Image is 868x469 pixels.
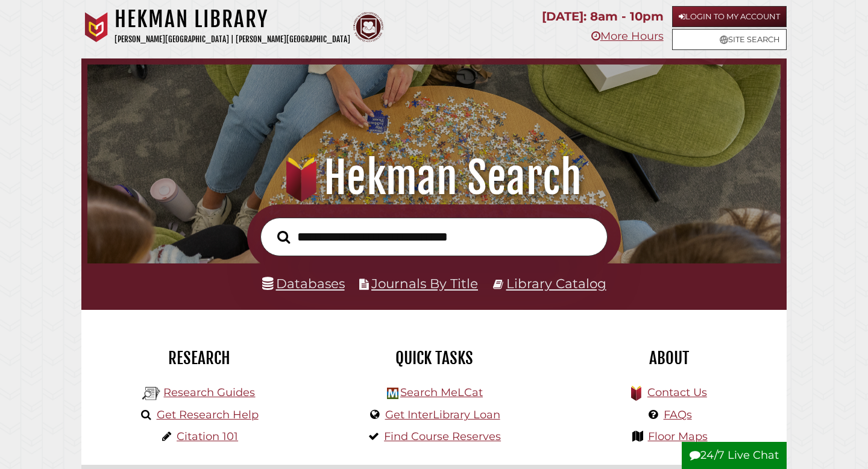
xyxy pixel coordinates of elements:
img: Hekman Library Logo [142,385,160,403]
a: Get InterLibrary Loan [385,408,500,421]
a: Library Catalog [506,275,606,291]
a: Site Search [672,29,787,50]
img: Hekman Library Logo [387,388,398,399]
h1: Hekman Search [101,151,768,204]
a: Login to My Account [672,6,787,27]
h2: Quick Tasks [325,348,542,368]
img: Calvin University [81,12,112,42]
a: More Hours [591,30,664,43]
p: [DATE]: 8am - 10pm [542,6,664,27]
a: Search MeLCat [400,386,483,399]
h2: About [561,348,778,368]
a: Find Course Reserves [384,430,501,443]
a: Floor Maps [648,430,708,443]
h2: Research [90,348,307,368]
i: Search [277,230,290,244]
a: Journals By Title [371,275,478,291]
p: [PERSON_NAME][GEOGRAPHIC_DATA] | [PERSON_NAME][GEOGRAPHIC_DATA] [115,33,350,46]
a: Get Research Help [157,408,259,421]
h1: Hekman Library [115,6,350,33]
a: FAQs [664,408,692,421]
img: Calvin Theological Seminary [353,12,383,42]
a: Citation 101 [177,430,238,443]
button: Search [271,227,296,247]
a: Databases [262,275,345,291]
a: Research Guides [163,386,255,399]
a: Contact Us [647,386,707,399]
